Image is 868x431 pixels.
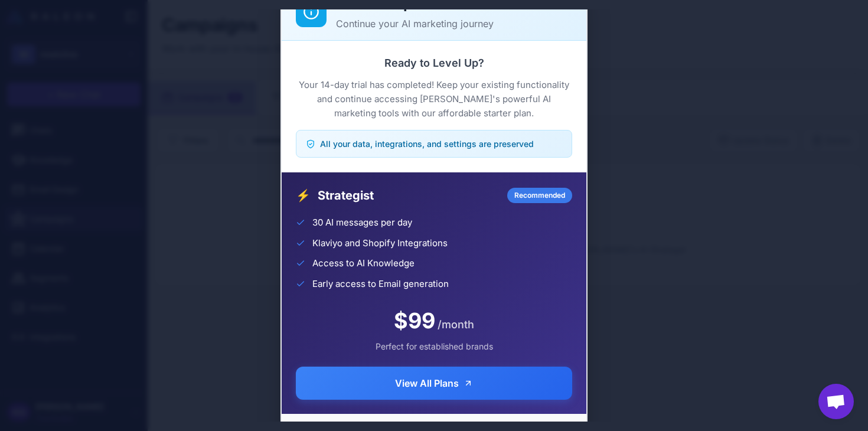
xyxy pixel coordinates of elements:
p: Your 14-day trial has completed! Keep your existing functionality and continue accessing [PERSON_... [296,78,572,120]
span: View All Plans [395,376,459,390]
span: 30 AI messages per day [312,216,412,230]
div: Perfect for established brands [296,340,572,352]
div: Recommended [507,188,572,203]
span: Early access to Email generation [312,277,449,291]
p: Continue your AI marketing journey [336,17,572,31]
span: Access to AI Knowledge [312,257,415,270]
h3: Ready to Level Up? [296,55,572,71]
button: View All Plans [296,367,572,400]
span: /month [438,316,474,332]
span: Strategist [318,187,500,204]
span: ⚡ [296,187,311,204]
span: All your data, integrations, and settings are preserved [320,138,534,150]
div: Open chat [818,384,854,419]
span: Klaviyo and Shopify Integrations [312,237,448,250]
span: $99 [394,305,435,337]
